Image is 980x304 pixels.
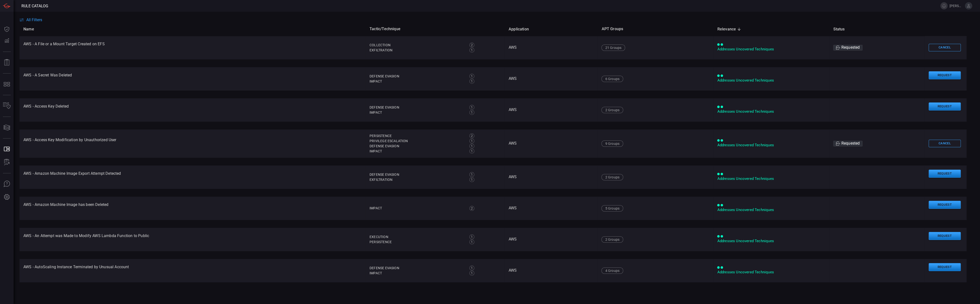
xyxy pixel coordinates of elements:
div: 1 [469,234,474,239]
div: Defense Evasion [370,144,464,149]
div: 1 [469,74,474,79]
td: AWS - AutoScaling Instance Terminated by Unusual Account [19,259,366,282]
span: Status [833,26,851,32]
div: Addresses Uncovered Techniques [717,270,825,275]
button: Ask Us A Question [1,178,13,190]
button: Rule Catalog [1,143,13,155]
div: 1 [469,149,474,154]
button: Request [929,102,961,111]
button: Inventory [1,100,13,112]
td: AWS [505,259,598,282]
div: Addresses Uncovered Techniques [717,176,825,181]
button: Request [929,71,961,79]
span: Application [509,26,535,32]
div: 1 [469,271,474,276]
div: Impact [370,110,464,115]
div: Requested [833,45,863,51]
div: 1 [469,48,474,53]
div: Exfiltration [370,177,464,182]
div: 21 Groups [601,45,625,51]
button: Detections [1,35,13,47]
button: MITRE - Detection Posture [1,78,13,90]
td: AWS [505,166,598,189]
td: AWS - Access Key Modification by Unauthorized User [19,129,366,158]
div: Collection [370,43,464,48]
div: 2 Groups [601,107,623,113]
div: Addresses Uncovered Techniques [717,109,825,114]
div: Impact [370,149,464,154]
div: Defense Evasion [370,105,464,110]
span: Name [23,26,40,32]
button: Preferences [1,191,13,203]
td: AWS [505,228,598,251]
button: Cancel [929,140,961,147]
div: 2 [469,133,474,138]
button: Request [929,170,961,178]
td: AWS - An Attempt was Made to Modify AWS Lambda Function to Public [19,228,366,251]
td: AWS [505,67,598,91]
span: Rule Catalog [21,4,48,8]
button: Request [929,232,961,240]
div: 1 [469,105,474,110]
div: Addresses Uncovered Techniques [717,207,825,212]
button: ALERT ANALYSIS [1,157,13,168]
div: 1 [469,138,474,143]
div: Defense Evasion [370,172,464,177]
button: Dashboard [1,23,13,35]
div: Privilege Escalation [370,138,464,144]
span: Relevance [717,26,742,32]
div: 2 Groups [601,174,623,180]
span: All Filters [26,18,42,22]
button: Cancel [929,44,961,51]
div: Impact [370,79,464,84]
div: Execution [370,234,464,240]
td: AWS [505,197,598,220]
div: 1 [469,172,474,177]
div: Requested [833,141,863,147]
div: Exfiltration [370,48,464,53]
td: AWS [505,129,598,158]
div: 2 [469,43,474,47]
td: AWS [505,36,598,59]
div: 1 [469,240,474,244]
button: Request [929,263,961,271]
div: Addresses Uncovered Techniques [717,143,825,148]
div: 6 Groups [601,76,623,82]
div: Addresses Uncovered Techniques [717,78,825,83]
div: Addresses Uncovered Techniques [717,47,825,52]
td: AWS - Amazon Machine Image Export Attempt Detected [19,166,366,189]
div: 2 Groups [601,236,623,243]
th: Tactic/Technique [366,22,505,36]
td: AWS - A Secret Was Deleted [19,67,366,91]
div: 2 [469,206,474,211]
div: 5 Groups [601,205,623,212]
button: Reports [1,57,13,68]
div: Persistence [370,240,464,245]
div: 1 [469,79,474,84]
div: Persistence [370,133,464,138]
div: Addresses Uncovered Techniques [717,239,825,244]
td: AWS - Access Key Deleted [19,98,366,122]
div: 1 [469,144,474,148]
button: All Filters [19,18,42,22]
div: 1 [469,110,474,115]
td: AWS - A File or a Mount Target Created on EFS [19,36,366,59]
td: AWS [505,98,598,122]
div: 1 [469,266,474,270]
div: 1 [469,177,474,182]
div: Impact [370,271,464,276]
span: [PERSON_NAME].[PERSON_NAME] [950,4,963,8]
button: Cards [1,122,13,133]
div: 4 Groups [601,267,623,274]
div: Defense Evasion [370,74,464,79]
div: 9 Groups [601,140,623,147]
div: Defense Evasion [370,266,464,271]
div: Impact [370,206,464,211]
td: AWS - Amazon Machine Image has been Deleted [19,197,366,220]
button: Request [929,201,961,209]
th: APT Groups [598,22,713,36]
